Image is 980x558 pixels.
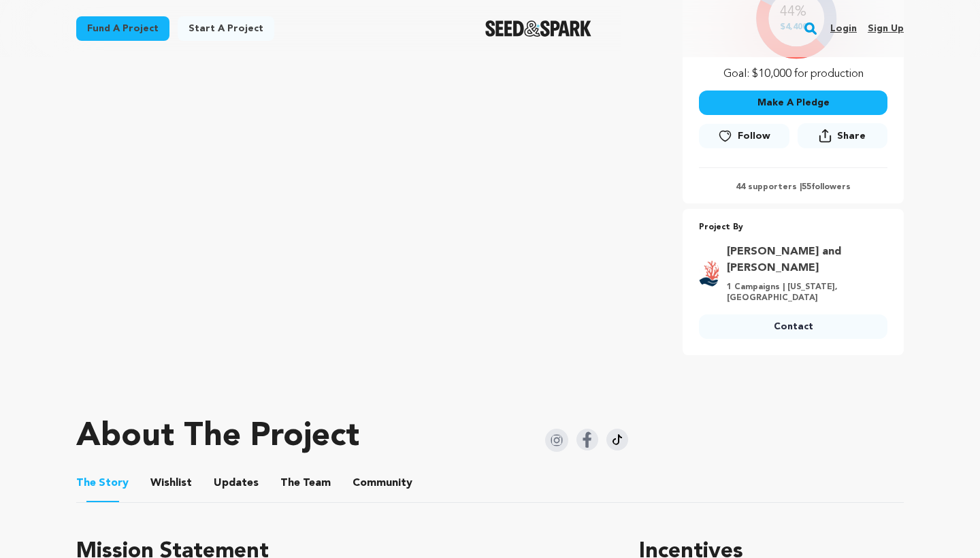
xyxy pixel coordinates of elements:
[727,282,879,303] p: 1 Campaigns | [US_STATE], [GEOGRAPHIC_DATA]
[699,182,887,193] p: 44 supporters | followers
[868,18,904,39] a: Sign up
[830,18,857,39] a: Login
[280,475,300,491] span: The
[699,124,789,148] a: Follow
[798,123,887,154] span: Share
[699,260,719,287] img: 7ffd7e075efa99aa.png
[699,220,887,235] p: Project By
[699,314,887,339] a: Contact
[76,16,169,41] a: Fund a project
[802,183,811,191] span: 55
[576,429,598,450] img: Seed&Spark Facebook Icon
[76,421,359,453] h1: About The Project
[76,475,96,491] span: The
[150,475,192,491] span: Wishlist
[545,429,568,452] img: Seed&Spark Instagram Icon
[485,20,592,37] a: Seed&Spark Homepage
[606,429,628,450] img: Seed&Spark Tiktok Icon
[727,244,879,276] a: Goto Alyson Larson and Natalie van Hoose profile
[76,475,129,491] span: Story
[485,20,592,37] img: Seed&Spark Logo Dark Mode
[837,129,866,143] span: Share
[738,129,770,143] span: Follow
[280,475,331,491] span: Team
[353,475,412,491] span: Community
[798,123,887,148] button: Share
[214,475,259,491] span: Updates
[699,91,887,115] button: Make A Pledge
[178,16,274,41] a: Start a project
